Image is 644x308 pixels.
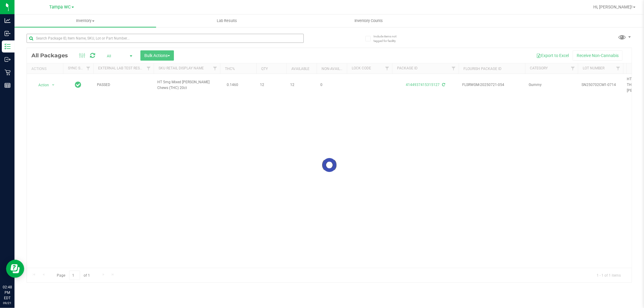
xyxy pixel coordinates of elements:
[14,14,156,27] a: Inventory
[373,34,404,43] span: Include items not tagged for facility
[5,43,11,49] inline-svg: Inventory
[209,18,245,24] span: Lab Results
[6,260,24,278] iframe: Resource center
[3,284,12,301] p: 02:48 PM EDT
[5,30,11,37] inline-svg: Inbound
[14,18,156,24] span: Inventory
[50,5,71,10] span: Tampa WC
[5,69,11,75] inline-svg: Retail
[298,14,439,27] a: Inventory Counts
[5,82,11,88] inline-svg: Reports
[156,14,298,27] a: Lab Results
[27,34,304,43] input: Search Package ID, Item Name, SKU, Lot or Part Number...
[346,18,391,24] span: Inventory Counts
[593,5,633,9] span: Hi, [PERSON_NAME]!
[5,17,11,24] inline-svg: Analytics
[5,56,11,62] inline-svg: Outbound
[3,301,12,305] p: 09/21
